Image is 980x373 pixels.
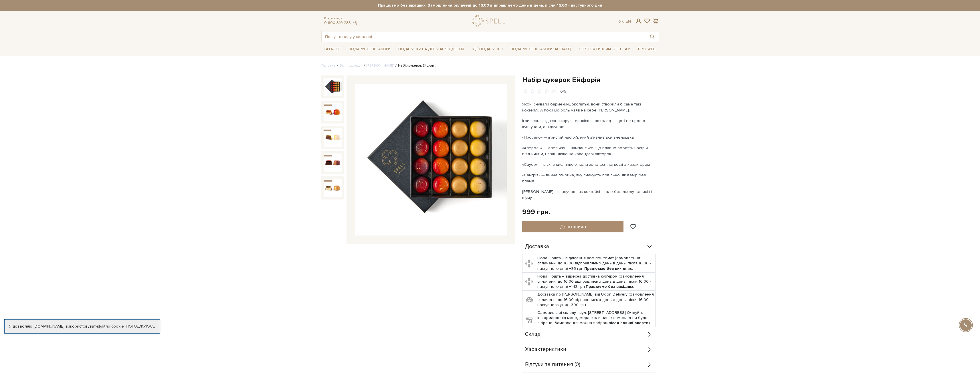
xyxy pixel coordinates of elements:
b: Працюємо без вихідних. [584,266,633,271]
button: До кошика [522,221,624,232]
p: «Сауер» — віскі з кислинкою, коли хочеться легкості з характером. [522,161,656,167]
a: Головна [321,63,336,68]
h1: Набір цукерок Ейфорія [522,75,659,84]
img: Набір цукерок Ейфорія [324,128,342,146]
span: | [624,19,625,24]
td: Доставка по [PERSON_NAME] від Uklon Delivery (Замовлення сплаченні до 16:00 відправляємо день в д... [536,291,656,309]
p: «Сангрія» — винна глибина, яку смакують повільно, як вечір без планів. [522,172,656,184]
img: Набір цукерок Ейфорія [324,153,342,172]
a: Подарунки на День народження [396,45,466,54]
span: До кошика [560,224,586,230]
img: Набір цукерок Ейфорія [355,84,507,236]
a: En [626,19,631,24]
img: Набір цукерок Ейфорія [324,103,342,121]
a: Ідеї подарунків [470,45,505,54]
p: «Апероль» — апельсин і шампанське, що плавно роблять настрій п’ятничним, навіть якщо на календарі... [522,145,656,157]
a: файли cookie [98,324,124,329]
a: Корпоративним клієнтам [576,44,633,54]
p: [PERSON_NAME], які звучать, як коктейлі — але без льоду, келихів і шуму. [522,189,656,201]
a: Подарункові набори на [DATE] [508,44,573,54]
span: Відгуки та питання (0) [525,362,580,367]
img: Набір цукерок Ейфорія [324,179,342,197]
img: Набір цукерок Ейфорія [324,78,342,96]
span: Склад [525,332,541,337]
div: 0/5 [560,89,566,94]
p: Якби існували бармени-шоколатьє, вони створили б саме такі коктейлі. А поки цю роль узяв на себе ... [522,101,656,113]
strong: Працюємо без вихідних. Замовлення оплачені до 16:00 відправляємо день в день, після 16:00 - насту... [321,3,659,8]
span: Характеристики [525,347,566,352]
a: 0 800 319 233 [324,20,351,25]
a: Про Spell [636,45,659,54]
a: logo [472,15,508,27]
td: Самовивіз зі складу - вул. [STREET_ADDRESS] Очікуйте інформацію від менеджера, коли ваше замовлен... [536,309,656,332]
li: Набір цукерок Ейфорія [394,63,437,68]
td: Нова Пошта – відділення або поштомат (Замовлення сплаченні до 16:00 відправляємо день в день, піс... [536,254,656,273]
b: після повної оплати [609,320,648,325]
div: Ук [619,19,631,24]
td: Нова Пошта – адресна доставка кур'єром (Замовлення сплаченні до 16:00 відправляємо день в день, п... [536,272,656,291]
a: [PERSON_NAME] [367,63,394,68]
span: Консультація: [324,17,358,20]
a: telegram [352,20,358,25]
div: Я дозволяю [DOMAIN_NAME] використовувати [5,324,160,329]
a: Погоджуюсь [126,324,155,329]
a: Вся продукція [340,63,363,68]
div: 999 грн. [522,208,551,216]
p: Ігристість, ягідність, цитрус, терпкість і шоколад — щоб не просто куштувати, а відчувати. [522,118,656,130]
a: Подарункові набори [346,45,393,54]
p: «Просеко» — ігристий настрій, який з'являється зненацька. [522,134,656,140]
input: Пошук товару у каталозі [322,31,646,42]
button: Пошук товару у каталозі [646,31,659,42]
a: Каталог [321,45,343,54]
span: Доставка [525,244,549,249]
b: Працюємо без вихідних. [586,284,634,289]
